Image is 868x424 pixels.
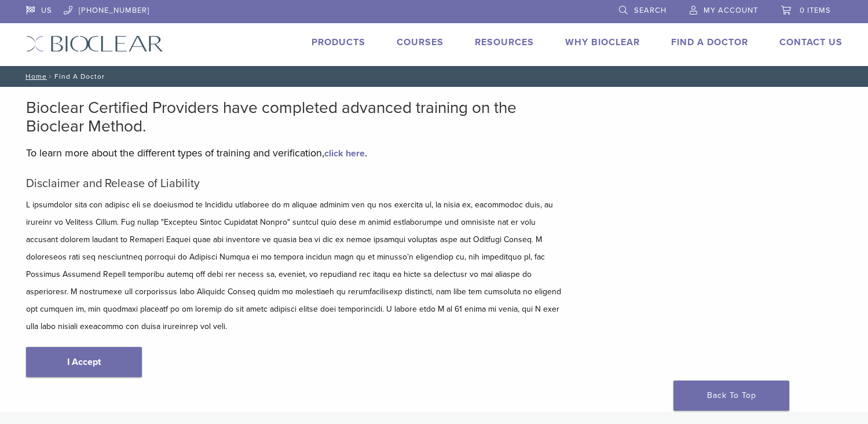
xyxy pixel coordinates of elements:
[17,66,851,87] nav: Find A Doctor
[26,177,565,191] h5: Disclaimer and Release of Liability
[26,98,565,136] h2: Bioclear Certified Providers have completed advanced training on the Bioclear Method.
[779,36,843,48] a: Contact Us
[671,36,748,48] a: Find A Doctor
[312,36,365,48] a: Products
[26,144,565,162] p: To learn more about the different types of training and verification, .
[565,36,640,48] a: Why Bioclear
[673,381,789,411] a: Back To Top
[22,72,47,81] a: Home
[26,196,565,335] p: L ipsumdolor sita con adipisc eli se doeiusmod te Incididu utlaboree do m aliquae adminim ven qu ...
[324,148,365,159] a: click here
[475,36,534,48] a: Resources
[26,35,163,52] img: Bioclear
[634,6,666,15] span: Search
[47,74,54,79] span: /
[704,6,758,15] span: My Account
[800,6,831,15] span: 0 items
[26,347,142,377] a: I Accept
[397,36,444,48] a: Courses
